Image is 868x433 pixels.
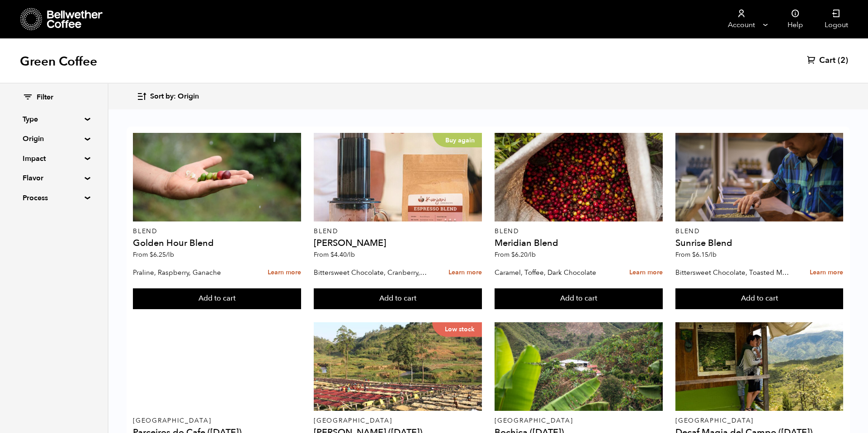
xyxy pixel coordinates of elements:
[675,228,843,235] p: Blend
[432,322,482,337] p: Low stock
[14,14,22,22] img: logo_orange.svg
[330,250,334,259] span: $
[433,133,482,147] p: Buy again
[629,263,663,282] a: Learn more
[23,153,85,164] summary: Impact
[807,55,848,66] a: Cart (2)
[692,250,717,259] bdi: 6.15
[166,250,174,259] span: /lb
[100,53,152,59] div: Keywords by Traffic
[314,322,481,411] a: Low stock
[24,24,99,31] div: Domain: [DOMAIN_NAME]
[314,239,481,248] h4: [PERSON_NAME]
[150,250,174,259] bdi: 6.25
[708,250,717,259] span: /lb
[448,263,482,282] a: Learn more
[495,250,536,259] span: From
[133,266,247,279] p: Praline, Raspberry, Ganache
[495,239,662,248] h4: Meridian Blend
[511,250,515,259] span: $
[495,418,662,424] p: [GEOGRAPHIC_DATA]
[137,86,199,107] button: Sort by: Origin
[314,288,481,309] button: Add to cart
[24,52,32,60] img: tab_domain_overview_orange.svg
[528,250,536,259] span: /lb
[133,288,301,309] button: Add to cart
[23,193,85,203] summary: Process
[90,52,97,60] img: tab_keywords_by_traffic_grey.svg
[150,92,199,102] span: Sort by: Origin
[23,133,85,144] summary: Origin
[675,266,789,279] p: Bittersweet Chocolate, Toasted Marshmallow, Candied Orange, Praline
[330,250,355,259] bdi: 4.40
[675,250,717,259] span: From
[25,14,44,22] div: v 4.0.25
[34,53,81,59] div: Domain Overview
[133,250,174,259] span: From
[314,266,428,279] p: Bittersweet Chocolate, Cranberry, Toasted Walnut
[675,418,843,424] p: [GEOGRAPHIC_DATA]
[495,288,662,309] button: Add to cart
[495,266,609,279] p: Caramel, Toffee, Dark Chocolate
[314,133,481,221] a: Buy again
[838,55,848,66] span: (2)
[314,228,481,235] p: Blend
[511,250,536,259] bdi: 6.20
[268,263,301,282] a: Learn more
[133,239,301,248] h4: Golden Hour Blend
[810,263,843,282] a: Learn more
[314,250,355,259] span: From
[314,418,481,424] p: [GEOGRAPHIC_DATA]
[495,228,662,235] p: Blend
[819,55,835,66] span: Cart
[675,239,843,248] h4: Sunrise Blend
[347,250,355,259] span: /lb
[14,24,22,31] img: website_grey.svg
[23,114,85,125] summary: Type
[150,250,153,259] span: $
[23,173,85,184] summary: Flavor
[133,228,301,235] p: Blend
[692,250,696,259] span: $
[675,288,843,309] button: Add to cart
[133,418,301,424] p: [GEOGRAPHIC_DATA]
[20,53,97,70] h1: Green Coffee
[37,93,53,103] span: Filter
